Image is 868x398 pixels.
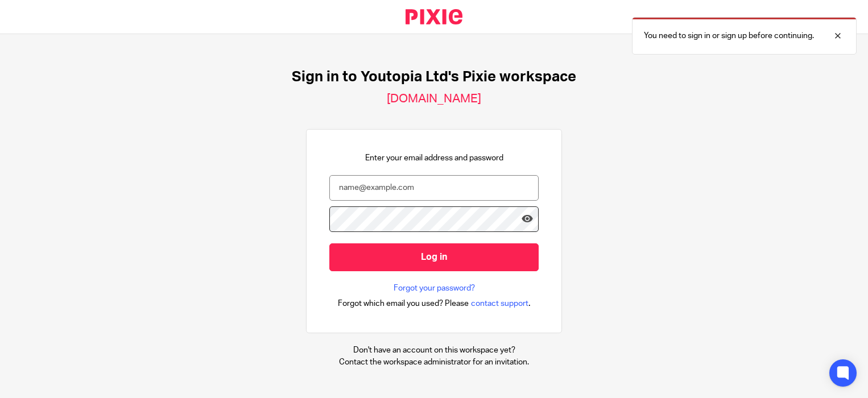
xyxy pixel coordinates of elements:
a: Forgot your password? [394,283,475,294]
h1: Sign in to Youtopia Ltd's Pixie workspace [292,68,576,86]
span: contact support [471,298,528,309]
p: Enter your email address and password [365,152,503,164]
div: . [338,297,531,310]
input: name@example.com [329,175,539,201]
h2: [DOMAIN_NAME] [387,92,481,106]
span: Forgot which email you used? Please [338,298,469,309]
input: Log in [329,243,539,271]
p: Contact the workspace administrator for an invitation. [339,356,529,368]
p: You need to sign in or sign up before continuing. [644,30,814,42]
p: Don't have an account on this workspace yet? [339,345,529,356]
